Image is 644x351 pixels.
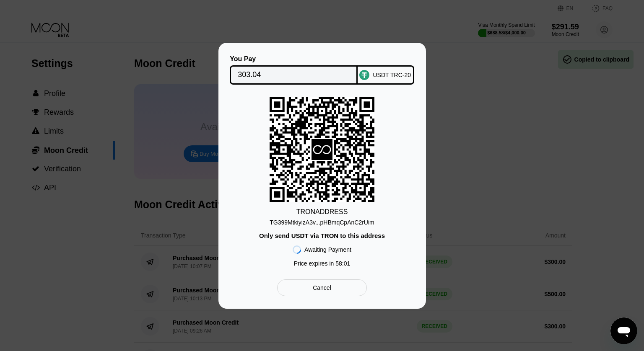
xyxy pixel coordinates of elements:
div: You Pay [230,55,358,63]
div: Cancel [313,284,331,292]
div: Price expires in [294,260,351,267]
iframe: Кнопка запуска окна обмена сообщениями [610,317,637,344]
div: TG399MtkiyizA3v...pHBmqCpAnC2rUim [270,219,374,226]
div: Cancel [277,279,366,296]
div: Awaiting Payment [304,246,351,253]
div: You PayUSDT TRC-20 [231,55,413,85]
div: TG399MtkiyizA3v...pHBmqCpAnC2rUim [270,216,374,226]
span: 58 : 01 [335,260,350,267]
div: TRON ADDRESS [296,208,348,216]
div: Only send USDT via TRON to this address [259,232,385,239]
div: USDT TRC-20 [373,72,411,78]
